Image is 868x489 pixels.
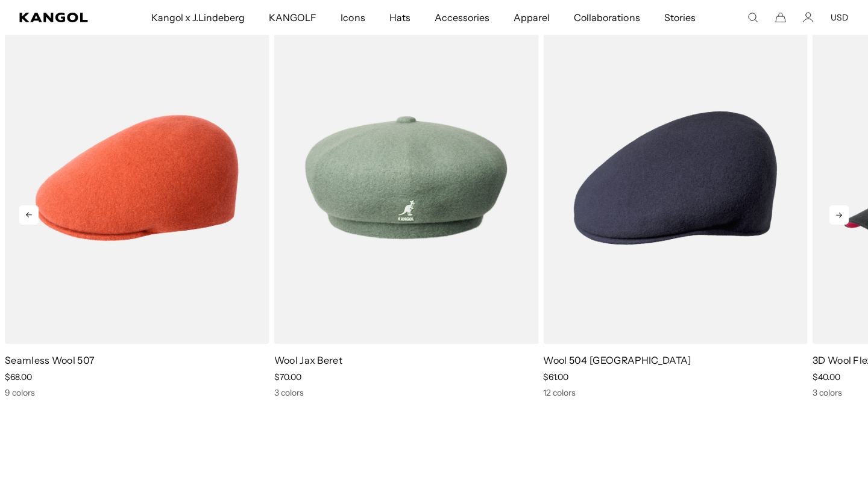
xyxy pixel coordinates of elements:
div: 4 of 10 [269,12,539,398]
img: Wool 504 USA [543,12,808,344]
img: Seamless Wool 507 [5,12,269,344]
button: USD [831,12,849,23]
span: $40.00 [813,372,840,382]
a: Wool 504 [GEOGRAPHIC_DATA] [543,354,691,366]
button: Cart [775,12,786,23]
div: 5 of 10 [538,12,808,398]
img: Wool Jax Beret [274,12,539,344]
span: $68.00 [5,372,32,382]
a: Kangol [19,13,99,22]
div: 12 colors [543,387,808,398]
div: 3 colors [274,387,539,398]
a: Wool Jax Beret [274,354,342,366]
a: Account [803,12,814,23]
summary: Search here [747,12,758,23]
span: $61.00 [543,372,568,382]
span: $70.00 [274,372,301,382]
a: Seamless Wool 507 [5,354,95,366]
div: 9 colors [5,387,269,398]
